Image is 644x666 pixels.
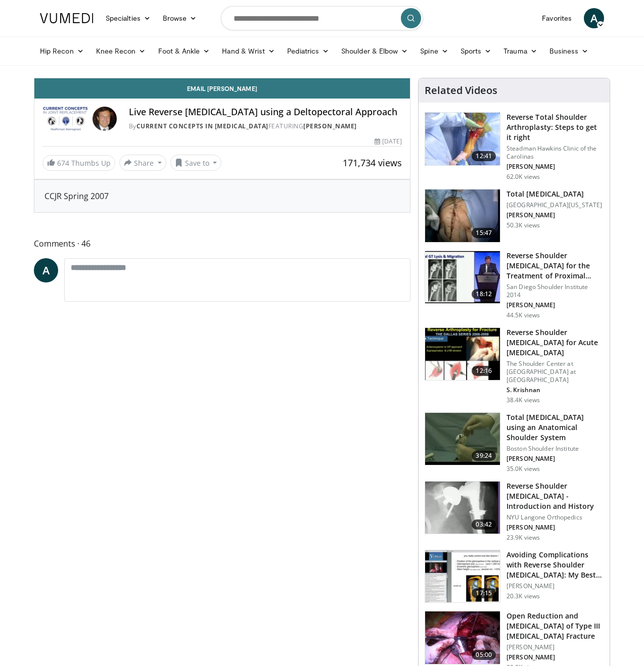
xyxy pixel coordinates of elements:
a: Knee Recon [90,41,152,61]
img: Q2xRg7exoPLTwO8X4xMDoxOjA4MTsiGN.150x105_q85_crop-smart_upscale.jpg [425,251,500,304]
a: Pediatrics [281,41,335,61]
p: 38.4K views [507,396,540,404]
a: Spine [414,41,454,61]
a: A [34,258,58,282]
p: [PERSON_NAME] [507,524,604,532]
a: 39:24 Total [MEDICAL_DATA] using an Anatomical Shoulder System Boston Shoulder Institute [PERSON_... [425,412,604,473]
span: 674 [57,158,69,168]
img: Avatar [93,107,117,131]
button: Share [119,155,166,171]
h3: Reverse Shoulder [MEDICAL_DATA] - Introduction and History [507,481,604,511]
h4: Related Videos [425,84,497,97]
a: 12:16 Reverse Shoulder [MEDICAL_DATA] for Acute [MEDICAL_DATA] The Shoulder Center at [GEOGRAPHIC... [425,327,604,404]
a: Email [PERSON_NAME] [34,78,410,99]
p: [PERSON_NAME] [507,643,604,651]
h3: Total [MEDICAL_DATA] [507,189,602,199]
p: 23.9K views [507,534,540,542]
a: 674 Thumbs Up [42,155,115,171]
span: 12:16 [472,366,496,376]
p: [PERSON_NAME] [507,455,604,463]
p: The Shoulder Center at [GEOGRAPHIC_DATA] at [GEOGRAPHIC_DATA] [507,360,604,384]
a: Shoulder & Elbow [335,41,414,61]
h3: Avoiding Complications with Reverse Shoulder [MEDICAL_DATA]: My Best T… [507,550,604,580]
p: [GEOGRAPHIC_DATA][US_STATE] [507,201,602,209]
div: [DATE] [375,137,402,146]
img: zucker_4.png.150x105_q85_crop-smart_upscale.jpg [425,482,500,534]
div: By FEATURING [129,122,402,131]
img: VuMedi Logo [40,13,94,23]
input: Search topics, interventions [221,6,423,30]
a: Hip Recon [34,41,90,61]
img: butch_reverse_arthroplasty_3.png.150x105_q85_crop-smart_upscale.jpg [425,328,500,380]
span: 03:42 [472,519,496,530]
p: [PERSON_NAME] [507,211,602,219]
p: San Diego Shoulder Institute 2014 [507,283,604,299]
p: 62.0K views [507,173,540,181]
a: Current Concepts in [MEDICAL_DATA] [136,122,268,130]
span: 05:00 [472,650,496,660]
p: 35.0K views [507,465,540,473]
p: 20.3K views [507,592,540,600]
p: [PERSON_NAME] [507,582,604,590]
a: Browse [157,8,203,28]
p: [PERSON_NAME] [507,653,604,661]
h3: Total [MEDICAL_DATA] using an Anatomical Shoulder System [507,412,604,443]
button: Save to [170,155,222,171]
a: Foot & Ankle [152,41,216,61]
a: Trauma [497,41,543,61]
p: 50.3K views [507,221,540,229]
span: 12:41 [472,151,496,161]
img: Current Concepts in Joint Replacement [42,107,88,131]
h3: Reverse Total Shoulder Arthroplasty: Steps to get it right [507,112,604,142]
a: Favorites [536,8,578,28]
p: Steadman Hawkins Clinic of the Carolinas [507,145,604,161]
a: A [584,8,604,28]
span: 15:47 [472,228,496,238]
h3: Open Reduction and [MEDICAL_DATA] of Type III [MEDICAL_DATA] Fracture [507,611,604,641]
p: Boston Shoulder Institute [507,445,604,453]
img: 38824_0000_3.png.150x105_q85_crop-smart_upscale.jpg [425,413,500,465]
a: 18:12 Reverse Shoulder [MEDICAL_DATA] for the Treatment of Proximal Humeral … San Diego Shoulder ... [425,251,604,319]
img: 326034_0000_1.png.150x105_q85_crop-smart_upscale.jpg [425,113,500,165]
h3: Reverse Shoulder [MEDICAL_DATA] for the Treatment of Proximal Humeral … [507,251,604,281]
a: Hand & Wrist [216,41,281,61]
img: 38826_0000_3.png.150x105_q85_crop-smart_upscale.jpg [425,189,500,242]
a: 12:41 Reverse Total Shoulder Arthroplasty: Steps to get it right Steadman Hawkins Clinic of the C... [425,112,604,181]
a: 03:42 Reverse Shoulder [MEDICAL_DATA] - Introduction and History NYU Langone Orthopedics [PERSON_... [425,481,604,542]
span: 171,734 views [343,157,402,169]
a: Specialties [100,8,157,28]
p: [PERSON_NAME] [507,163,604,171]
a: 15:47 Total [MEDICAL_DATA] [GEOGRAPHIC_DATA][US_STATE] [PERSON_NAME] 50.3K views [425,189,604,243]
p: S. Krishnan [507,386,604,394]
a: Business [543,41,595,61]
a: Sports [454,41,498,61]
a: 17:15 Avoiding Complications with Reverse Shoulder [MEDICAL_DATA]: My Best T… [PERSON_NAME] 20.3K... [425,550,604,603]
div: CCJR Spring 2007 [44,190,400,202]
img: 1e0542da-edd7-4b27-ad5a-0c5d6cc88b44.150x105_q85_crop-smart_upscale.jpg [425,550,500,603]
span: 39:24 [472,451,496,461]
span: Comments 46 [34,237,410,250]
h4: Live Reverse [MEDICAL_DATA] using a Deltopectoral Approach [129,107,402,118]
p: 44.5K views [507,311,540,319]
a: [PERSON_NAME] [303,122,357,130]
img: 8a72b65a-0f28-431e-bcaf-e516ebdea2b0.150x105_q85_crop-smart_upscale.jpg [425,611,500,664]
span: 18:12 [472,289,496,299]
span: 17:15 [472,588,496,598]
p: NYU Langone Orthopedics [507,513,604,521]
p: [PERSON_NAME] [507,301,604,309]
h3: Reverse Shoulder [MEDICAL_DATA] for Acute [MEDICAL_DATA] [507,327,604,358]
